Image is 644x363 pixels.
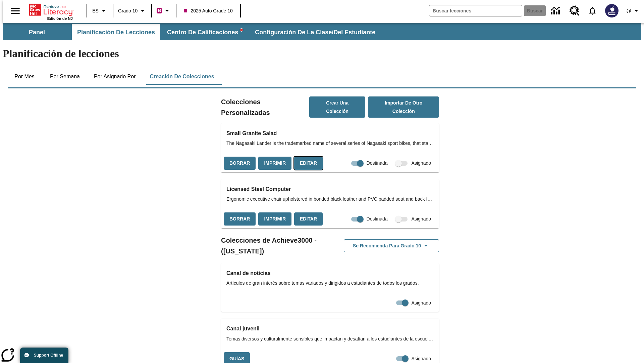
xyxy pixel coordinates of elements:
span: Support Offline [34,353,63,358]
span: Asignado [412,160,431,167]
button: Perfil/Configuración [623,5,644,17]
span: Destinada [367,160,388,167]
button: Se recomienda para Grado 10 [344,239,439,252]
div: Subbarra de navegación [3,23,641,40]
span: Centro de calificaciones [167,29,243,36]
input: Buscar campo [429,5,522,16]
span: 2025 Auto Grade 10 [184,7,232,14]
span: B [158,6,161,15]
div: Subbarra de navegación [3,24,381,40]
h3: Small Granite Salad [226,129,434,138]
span: Temas diversos y culturalmente sensibles que impactan y desafían a los estudiantes de la escuela ... [226,335,434,342]
span: Panel [29,29,45,36]
h3: Canal de noticias [226,269,434,278]
button: Borrar [224,212,256,226]
button: Importar de otro Colección [368,96,439,118]
span: ES [92,7,99,14]
button: Borrar [224,157,256,170]
button: Abrir el menú lateral [5,1,25,21]
h3: Licensed Steel Computer [226,185,434,194]
span: Artículos de gran interés sobre temas variados y dirigidos a estudiantes de todos los grados. [226,280,434,287]
button: Lenguaje: ES, Selecciona un idioma [89,5,111,17]
button: Por semana [45,69,85,85]
a: Notificaciones [584,2,601,19]
a: Portada [29,3,73,16]
div: Portada [29,2,73,21]
span: Asignado [412,215,431,223]
svg: writing assistant alert [240,29,243,31]
span: Destinada [367,215,388,223]
span: Configuración de la clase/del estudiante [255,29,375,36]
h3: Canal juvenil [226,324,434,333]
span: The Nagasaki Lander is the trademarked name of several series of Nagasaki sport bikes, that start... [226,140,434,147]
button: Editar [294,157,323,170]
button: Support Offline [20,348,68,363]
button: Panel [3,24,70,40]
button: Boost El color de la clase es rojo violeta. Cambiar el color de la clase. [154,5,174,17]
h2: Colecciones de Achieve3000 - ([US_STATE]) [221,235,330,256]
button: Creación de colecciones [144,69,219,85]
button: Por mes [8,69,41,85]
span: Ergonomic executive chair upholstered in bonded black leather and PVC padded seat and back for al... [226,196,434,203]
button: Configuración de la clase/del estudiante [250,24,381,40]
button: Escoja un nuevo avatar [601,2,623,19]
button: Imprimir, Se abrirá en una ventana nueva [258,212,291,226]
button: Grado: Grado 10, Elige un grado [115,5,149,17]
button: Imprimir, Se abrirá en una ventana nueva [258,157,291,170]
img: Avatar [605,4,619,17]
span: Planificación de lecciones [77,29,155,36]
button: Por asignado por [89,69,141,85]
span: Edición de NJ [47,16,73,21]
h1: Planificación de lecciones [3,47,641,60]
span: @ [626,7,631,14]
h2: Colecciones Personalizadas [221,96,309,118]
button: Planificación de lecciones [72,24,160,40]
a: Centro de información [547,2,566,20]
span: Asignado [412,299,431,307]
button: Crear una colección [309,96,366,118]
button: Editar [294,212,323,226]
span: Grado 10 [118,7,138,14]
button: Centro de calificaciones [162,24,248,40]
span: Asignado [412,355,431,362]
a: Centro de recursos, Se abrirá en una pestaña nueva. [566,2,584,20]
